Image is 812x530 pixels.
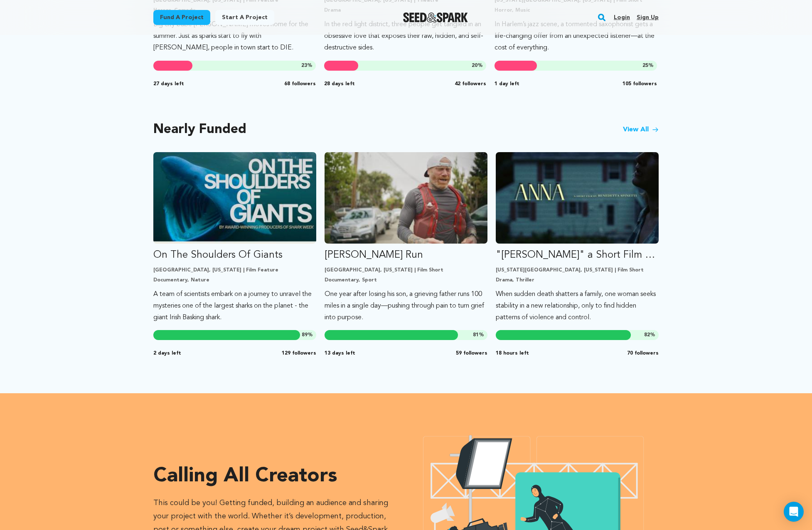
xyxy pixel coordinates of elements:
a: View All [623,125,659,135]
a: Fund &quot;ANNA&quot; a Short Film by Benedetta Spinetti [496,152,659,323]
span: 1 day left [495,81,519,87]
p: [PERSON_NAME] Run [325,249,487,262]
span: 129 followers [282,350,316,357]
h3: Calling all creators [153,466,403,486]
span: 105 followers [623,81,657,87]
span: 70 followers [627,350,659,357]
p: When sudden death shatters a family, one woman seeks stability in a new relationship, only to fin... [496,288,659,323]
span: 25 [642,63,648,68]
span: % [642,62,654,69]
span: 59 followers [456,350,487,357]
a: Fund On The Shoulders Of Giants [153,152,316,323]
a: Seed&Spark Homepage [403,12,468,22]
div: Open Intercom Messenger [784,502,804,522]
p: On The Shoulders Of Giants [153,249,316,262]
p: "[PERSON_NAME]" a Short Film by [PERSON_NAME] [496,249,659,262]
span: % [472,62,483,69]
span: % [302,332,313,338]
span: 89 [302,333,308,338]
p: One year after losing his son, a grieving father runs 100 miles in a single day—pushing through p... [325,288,487,323]
p: [GEOGRAPHIC_DATA], [US_STATE] | Film Feature [153,267,316,274]
a: Fund a project [153,10,210,25]
a: Start a project [215,10,274,25]
p: [US_STATE][GEOGRAPHIC_DATA], [US_STATE] | Film Short [496,267,659,274]
span: 68 followers [284,81,316,87]
span: 81 [473,333,479,338]
span: % [301,62,312,69]
h2: Nearly Funded [153,124,246,136]
p: Big city babe [PERSON_NAME] moves home for the summer. Just as sparks start to fly with [PERSON_N... [153,19,316,54]
img: Seed&Spark Logo Dark Mode [403,12,468,22]
span: 2 days left [153,350,181,357]
span: 20 [472,63,477,68]
a: Login [614,11,630,24]
span: 42 followers [455,81,486,87]
span: 18 hours left [496,350,529,357]
span: 28 days left [324,81,355,87]
p: [GEOGRAPHIC_DATA], [US_STATE] | Film Short [325,267,487,274]
span: % [644,332,655,338]
p: Documentary, Sport [325,277,487,283]
a: Fund Ryan’s Run [325,152,487,323]
p: Drama, Thriller [496,277,659,283]
span: 13 days left [325,350,355,357]
p: Documentary, Nature [153,277,316,283]
p: In the red light district, three people get tangled in an obsessive love that exposes their raw, ... [324,19,487,54]
span: 82 [644,333,650,338]
p: In Harlem’s jazz scene, a tormented saxophonist gets a life-changing offer from an unexpected lis... [495,19,657,54]
span: % [473,332,484,338]
span: 23 [301,63,307,68]
a: Sign up [637,11,659,24]
span: 27 days left [153,81,184,87]
p: A team of scientists embark on a journey to unravel the mysteries one of the largest sharks on th... [153,288,316,323]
